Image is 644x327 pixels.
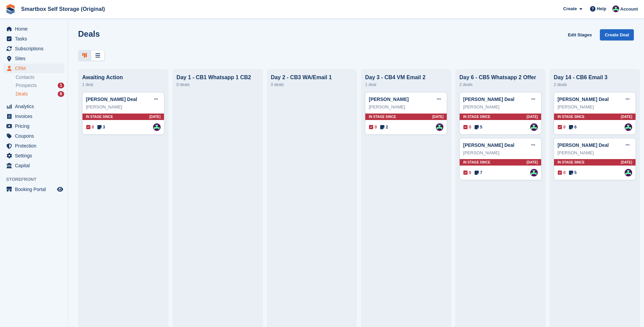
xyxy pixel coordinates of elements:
[557,150,632,156] div: [PERSON_NAME]
[527,160,538,165] span: [DATE]
[16,74,64,81] a: Contacts
[15,151,56,160] span: Settings
[15,44,56,53] span: Subscriptions
[380,124,388,130] span: 2
[16,91,28,97] span: Deals
[365,81,447,89] div: 1 deal
[15,131,56,141] span: Coupons
[3,44,64,53] a: menu
[82,81,164,89] div: 1 deal
[600,29,634,40] a: Create Deal
[97,124,105,130] span: 3
[530,123,538,131] img: Alex Selenitsas
[369,124,377,130] span: 0
[15,24,56,34] span: Home
[463,124,471,130] span: 0
[15,102,56,111] span: Analytics
[86,97,137,102] a: [PERSON_NAME] Deal
[463,170,471,176] span: 0
[365,74,447,81] div: Day 3 - CB4 VM Email 2
[78,29,100,38] h1: Deals
[463,160,490,165] span: In stage since
[463,114,490,119] span: In stage since
[557,142,609,148] a: [PERSON_NAME] Deal
[16,82,37,89] span: Prospects
[18,3,108,15] a: Smartbox Self Storage (Original)
[153,123,161,131] img: Alex Selenitsas
[271,81,353,89] div: 0 deals
[15,121,56,131] span: Pricing
[527,114,538,119] span: [DATE]
[15,111,56,121] span: Invoices
[459,81,541,89] div: 2 deals
[3,102,64,111] a: menu
[557,104,632,110] div: [PERSON_NAME]
[621,114,632,119] span: [DATE]
[15,141,56,151] span: Protection
[597,5,606,12] span: Help
[3,185,64,194] a: menu
[436,123,443,131] img: Alex Selenitsas
[3,64,64,73] a: menu
[463,104,538,110] div: [PERSON_NAME]
[6,176,68,183] span: Storefront
[3,121,64,131] a: menu
[3,54,64,63] a: menu
[432,114,443,119] span: [DATE]
[569,170,577,176] span: 5
[5,4,16,14] img: stora-icon-8386f47178a22dfd0bd8f6a31ec36ba5ce8667c1dd55bd0f319d3a0aa187defe.svg
[15,54,56,63] span: Sites
[621,160,632,165] span: [DATE]
[612,5,619,12] img: Alex Selenitsas
[86,114,113,119] span: In stage since
[3,161,64,170] a: menu
[15,34,56,44] span: Tasks
[557,114,585,119] span: In stage since
[369,104,443,110] div: [PERSON_NAME]
[86,104,161,110] div: [PERSON_NAME]
[459,74,541,81] div: Day 6 - CB5 Whatsapp 2 Offer
[530,169,538,176] img: Alex Selenitsas
[82,74,164,81] div: Awaiting Action
[58,91,64,97] div: 6
[563,5,577,12] span: Create
[3,131,64,141] a: menu
[557,160,585,165] span: In stage since
[569,124,577,130] span: 6
[149,114,161,119] span: [DATE]
[558,124,566,130] span: 0
[15,161,56,170] span: Capital
[558,170,566,176] span: 0
[3,24,64,34] a: menu
[3,111,64,121] a: menu
[56,185,64,193] a: Preview store
[554,74,636,81] div: Day 14 - CB6 Email 3
[463,97,514,102] a: [PERSON_NAME] Deal
[3,151,64,160] a: menu
[369,97,408,102] a: [PERSON_NAME]
[16,82,64,89] a: Prospects 1
[369,114,396,119] span: In stage since
[620,6,638,13] span: Account
[557,97,609,102] a: [PERSON_NAME] Deal
[16,90,64,98] a: Deals 6
[625,169,632,176] img: Alex Selenitsas
[625,123,632,131] img: Alex Selenitsas
[177,81,259,89] div: 0 deals
[463,150,538,156] div: [PERSON_NAME]
[15,185,56,194] span: Booking Portal
[3,34,64,44] a: menu
[475,124,482,130] span: 5
[3,141,64,151] a: menu
[463,142,514,148] a: [PERSON_NAME] Deal
[177,74,259,81] div: Day 1 - CB1 Whatsapp 1 CB2
[565,29,595,40] a: Edit Stages
[475,170,482,176] span: 7
[271,74,353,81] div: Day 2 - CB3 WA/Email 1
